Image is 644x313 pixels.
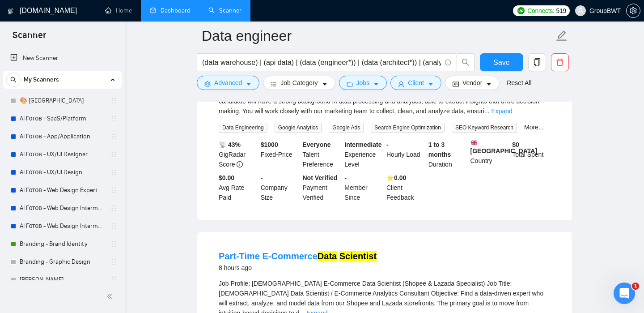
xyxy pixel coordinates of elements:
b: $ 0 [512,141,519,148]
a: dashboardDashboard [150,7,191,14]
b: 1 to 3 months [428,141,451,158]
span: caret-down [322,81,328,87]
button: search [457,53,475,71]
span: setting [627,7,640,14]
span: idcard [453,81,459,87]
span: holder [110,97,117,104]
span: search [457,58,474,66]
button: copy [528,53,546,71]
span: 1 [632,283,639,290]
a: 🎨 [GEOGRAPHIC_DATA] [20,92,105,110]
div: Payment Verified [301,173,343,202]
a: AI Готов - Web Design Intermediate минус Development [20,217,105,235]
a: AI Готов - Web Design Intermediate минус Developer [20,199,105,217]
a: Part-Time E-CommerceData Scientist [219,251,377,261]
span: setting [204,81,211,87]
b: Intermediate [344,141,381,148]
iframe: Intercom live chat [614,283,635,304]
span: Vendor [462,78,482,88]
div: Member Since [343,173,385,202]
button: Save [480,53,523,71]
a: homeHome [105,7,132,14]
div: Client Feedback [385,173,427,202]
a: AI Готов - SaaS/Platform [20,110,105,128]
span: Google Ads [329,123,364,133]
span: double-left [106,292,115,301]
a: Branding - Graphic Design [20,253,105,271]
div: Talent Preference [301,140,343,169]
span: edit [556,30,568,42]
span: SEO Keyword Research [452,123,517,133]
img: 🇬🇧 [471,140,477,146]
a: New Scanner [10,49,114,67]
span: folder [347,81,353,87]
b: [GEOGRAPHIC_DATA] [470,140,538,154]
span: caret-down [486,81,492,87]
b: $0.00 [219,174,234,181]
a: Branding - Brand Identity [20,235,105,253]
span: search [7,77,20,83]
b: Not Verified [303,174,338,181]
div: Duration [427,140,469,169]
span: holder [110,133,117,140]
div: Company Size [259,173,301,202]
div: Avg Rate Paid [217,173,259,202]
a: AI Готов - App/Application [20,128,105,146]
a: AI Готов - Web Design Expert [20,181,105,199]
b: 📡 43% [219,141,241,148]
span: user [577,8,584,14]
span: user [398,81,404,87]
span: caret-down [373,81,379,87]
a: [PERSON_NAME]. [20,271,105,289]
a: setting [626,7,640,14]
span: delete [551,58,568,66]
div: Total Spent [510,140,552,169]
div: Hourly Load [385,140,427,169]
span: Connects: [527,6,554,16]
b: - [386,141,389,148]
mark: Scientist [339,251,377,261]
li: New Scanner [3,49,122,67]
button: setting [626,4,640,18]
img: logo [8,4,14,18]
span: Scanner [5,29,53,47]
span: Job Category [280,78,318,88]
button: barsJob Categorycaret-down [263,76,335,90]
span: Data Engineering [219,123,267,133]
input: Scanner name... [202,25,554,47]
span: 519 [556,6,566,16]
a: AI Готов - UX/UI Design [20,163,105,181]
span: holder [110,115,117,122]
button: delete [551,53,569,71]
span: Client [408,78,424,88]
img: upwork-logo.png [517,7,525,14]
div: GigRadar Score [217,140,259,169]
span: caret-down [246,81,252,87]
span: holder [110,258,117,266]
span: holder [110,240,117,248]
span: info-circle [237,161,243,167]
span: holder [110,205,117,212]
div: 8 hours ago [219,262,377,273]
span: caret-down [428,81,434,87]
b: - [261,174,263,181]
span: Advanced [214,78,242,88]
div: Fixed-Price [259,140,301,169]
button: userClientcaret-down [390,76,441,90]
button: search [6,73,21,87]
span: holder [110,276,117,283]
b: $ 1000 [261,141,278,148]
div: Country [469,140,511,169]
a: Reset All [507,78,531,88]
span: holder [110,151,117,158]
span: ... [484,107,490,115]
a: searchScanner [208,7,241,14]
button: settingAdvancedcaret-down [197,76,259,90]
input: Search Freelance Jobs... [202,57,441,68]
span: holder [110,169,117,176]
span: Google Analytics [275,123,322,133]
b: - [344,174,347,181]
span: info-circle [445,60,451,65]
button: folderJobscaret-down [339,76,387,90]
b: ⭐️ 0.00 [386,174,406,181]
